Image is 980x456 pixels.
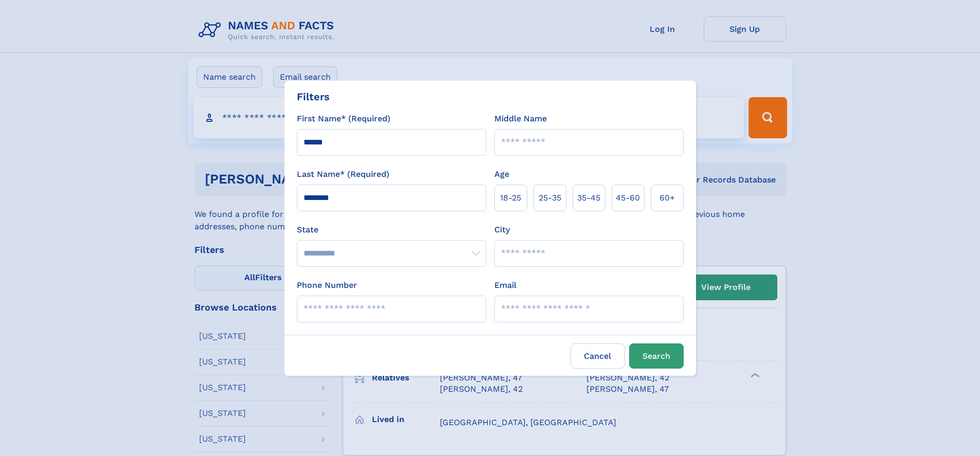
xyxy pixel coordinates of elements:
[297,279,357,291] label: Phone Number
[539,192,561,204] span: 25‑35
[571,343,625,369] label: Cancel
[297,168,389,180] label: Last Name* (Required)
[494,168,509,180] label: Age
[500,192,521,204] span: 18‑25
[297,113,390,125] label: First Name* (Required)
[297,224,486,236] label: State
[660,192,675,204] span: 60+
[494,224,510,236] label: City
[616,192,640,204] span: 45‑60
[629,343,684,369] button: Search
[494,279,516,291] label: Email
[577,192,600,204] span: 35‑45
[494,113,547,125] label: Middle Name
[297,89,330,104] div: Filters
